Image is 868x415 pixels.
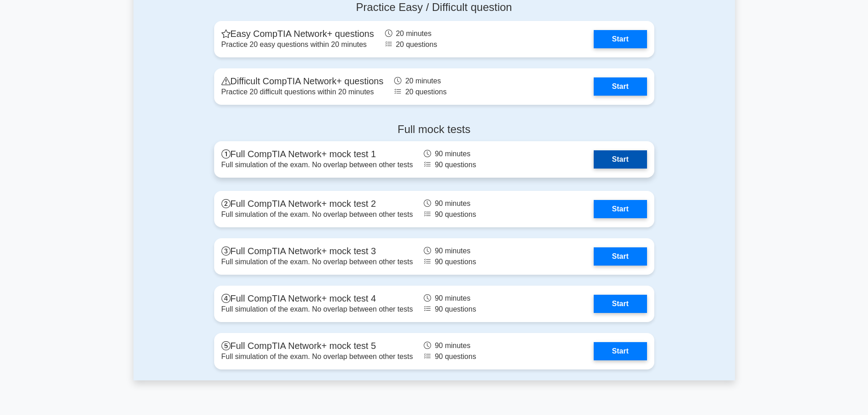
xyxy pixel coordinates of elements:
a: Start [594,77,647,96]
a: Start [594,247,647,266]
a: Start [594,342,647,360]
h4: Practice Easy / Difficult question [214,1,654,14]
a: Start [594,200,647,218]
a: Start [594,150,647,169]
h4: Full mock tests [214,123,654,136]
a: Start [594,295,647,313]
a: Start [594,30,647,48]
